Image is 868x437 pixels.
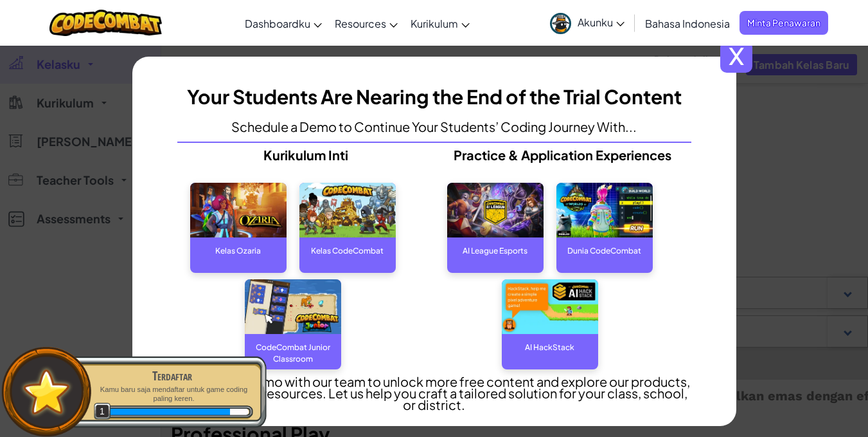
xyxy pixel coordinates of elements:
p: Schedule a Demo to Continue Your Students’ Coding Journey With... [231,121,637,133]
img: AI League [447,183,544,237]
span: Kurikulum [411,17,458,30]
a: Akunku [544,3,631,43]
a: Bahasa Indonesia [639,6,736,41]
a: Dashboardku [238,6,328,41]
span: x [720,41,752,73]
div: Terdaftar [91,367,253,385]
img: Ozaria [190,183,287,237]
div: CodeCombat Junior Classroom [245,334,341,360]
span: 1 [94,403,111,420]
p: Kamu baru saja mendaftar untuk game coding paling keren. [91,385,253,404]
img: CodeCombat [299,183,396,237]
img: AI Hackstack [502,279,598,334]
a: Kurikulum [404,6,476,41]
img: CodeCombat logo [49,10,162,36]
span: Akunku [578,15,624,29]
img: avatar [550,13,571,34]
a: Minta Penawaran [740,11,828,35]
span: Resources [335,17,386,30]
img: CodeCombat Junior [245,279,341,334]
div: Kelas Ozaria [190,237,287,263]
img: default.png [17,363,76,420]
a: Resources [328,6,404,41]
div: AI League Esports [447,237,544,263]
p: Practice & Application Experiences [434,149,691,161]
p: Kurikulum Inti [177,149,434,161]
span: Bahasa Indonesia [645,17,730,30]
div: AI HackStack [502,334,598,360]
h3: Your Students Are Nearing the End of the Trial Content [187,82,682,111]
span: Dashboardku [245,17,310,30]
div: Kelas CodeCombat [299,237,396,263]
img: CodeCombat World [556,183,653,237]
p: Schedule a demo with our team to unlock more free content and explore our products, curricula, ​a... [177,376,691,411]
div: Dunia CodeCombat [556,237,653,263]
